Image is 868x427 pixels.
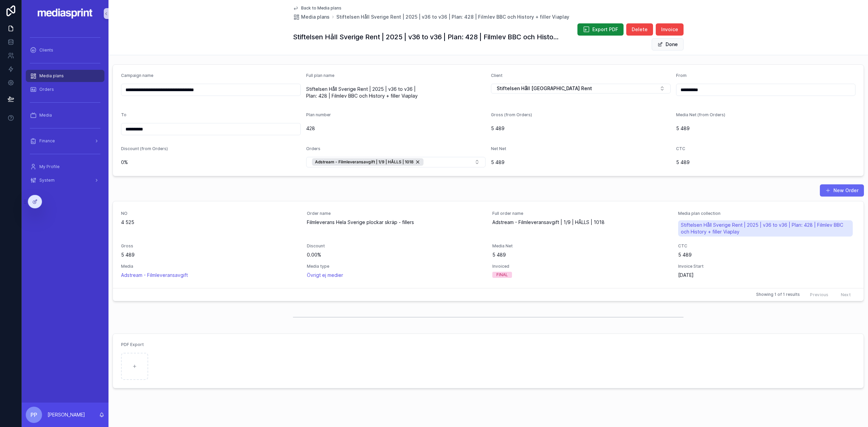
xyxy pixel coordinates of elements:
a: Back to Media plans [293,5,341,11]
a: Media plans [26,70,104,82]
button: Select Button [491,84,671,93]
span: 5 489 [491,159,671,166]
span: PDF Export [121,342,144,347]
span: Media Net (from Orders) [676,112,725,117]
button: Delete [626,23,653,36]
span: Showing 1 of 1 results [756,292,800,297]
span: Media [39,113,52,118]
span: 5 489 [678,251,856,258]
span: 5 489 [492,251,670,258]
span: 5 489 [676,159,856,166]
span: Finance [39,138,55,144]
span: Media plans [39,73,64,79]
a: Stiftelsen Håll Sverige Rent | 2025 | v36 to v36 | Plan: 428 | Filmlev BBC och History + filler V... [336,14,569,20]
h1: Stiftelsen Håll Sverige Rent | 2025 | v36 to v36 | Plan: 428 | Filmlev BBC och History + filler V... [293,32,559,42]
span: 0.00% [307,251,485,258]
a: Adstream - Filmleveransavgift [121,272,188,279]
span: Campaign name [121,73,153,78]
span: 0% [121,159,301,166]
a: My Profile [26,161,104,173]
button: New Order [820,184,864,197]
img: App logo [37,8,93,19]
a: Övrigt ej medier [307,272,343,279]
span: 428 [306,125,486,132]
span: Stiftelsen Håll [GEOGRAPHIC_DATA] Rent [497,85,592,92]
span: CTC [678,243,856,249]
button: Export PDF [577,23,624,36]
span: Discount (from Orders) [121,146,168,151]
span: System [39,178,55,183]
span: My Profile [39,164,60,169]
a: Media plans [293,14,330,20]
div: scrollable content [22,27,108,195]
span: Media Net [492,243,670,249]
a: Finance [26,135,104,147]
span: [DATE] [678,272,856,279]
span: NO [121,211,299,216]
div: FINAL [496,272,508,278]
span: Invoice [661,26,678,33]
span: 5 489 [491,125,671,132]
span: Full order name [492,211,670,216]
span: Invoice Start [678,264,856,269]
a: Media [26,109,104,121]
span: 5 489 [676,125,856,132]
span: Adstream - Filmleveransavgift | 1/9 | HÅLLS | 1018 [315,159,414,165]
span: Media [121,264,299,269]
span: Full plan name [306,73,334,78]
p: [PERSON_NAME] [47,411,85,418]
a: Stiftelsen Håll Sverige Rent | 2025 | v36 to v36 | Plan: 428 | Filmlev BBC och History + filler V... [678,220,853,237]
span: Export PDF [592,26,618,33]
span: 5 489 [121,251,299,258]
span: Media type [307,264,485,269]
a: NO4 525Order nameFilmleverans Hela Sverige plockar skräp - fillersFull order nameAdstream - Filml... [113,201,864,288]
span: Client [491,73,502,78]
span: Stiftelsen Håll Sverige Rent | 2025 | v36 to v36 | Plan: 428 | Filmlev BBC och History + filler V... [306,86,486,99]
span: Order name [307,211,485,216]
span: Media plan collection [678,211,856,216]
span: Clients [39,47,53,53]
iframe: Spotlight [1,33,13,45]
a: Orders [26,83,104,96]
button: Invoice [656,23,684,36]
span: PP [31,411,37,419]
span: CTC [676,146,685,151]
span: Plan number [306,112,331,117]
span: Stiftelsen Håll Sverige Rent | 2025 | v36 to v36 | Plan: 428 | Filmlev BBC och History + filler V... [681,222,850,235]
span: Gross [121,243,299,249]
span: Invoiced [492,264,670,269]
span: Filmleverans Hela Sverige plockar skräp - fillers [307,219,485,226]
span: To [121,112,126,117]
a: System [26,174,104,186]
span: 4 525 [121,219,299,226]
a: Clients [26,44,104,56]
span: Delete [632,26,648,33]
span: Gross (from Orders) [491,112,532,117]
span: Net Net [491,146,506,151]
button: Done [652,38,684,50]
button: Select Button [306,157,486,167]
span: Back to Media plans [301,5,341,11]
span: Adstream - Filmleveransavgift | 1/9 | HÅLLS | 1018 [492,219,670,226]
span: Orders [39,87,54,92]
button: Unselect 1611 [312,158,423,166]
span: Discount [307,243,485,249]
span: Orders [306,146,320,151]
span: From [676,73,687,78]
span: Media plans [301,14,330,20]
